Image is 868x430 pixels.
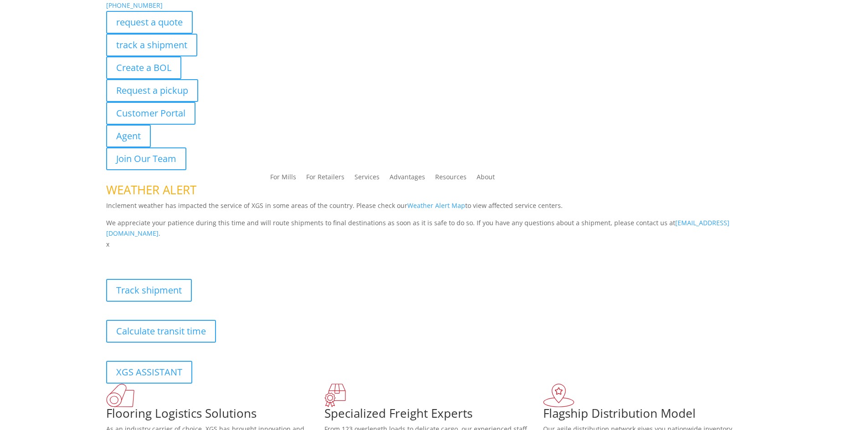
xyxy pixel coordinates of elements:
a: request a quote [106,11,193,34]
a: XGS ASSISTANT [106,361,192,384]
a: Advantages [390,174,425,184]
a: Agent [106,125,151,147]
b: Visibility, transparency, and control for your entire supply chain. [106,251,309,260]
a: Join Our Team [106,147,186,170]
a: Resources [435,174,467,184]
img: xgs-icon-flagship-distribution-model-red [543,384,575,407]
a: Create a BOL [106,56,181,79]
a: track a shipment [106,34,197,56]
p: Inclement weather has impacted the service of XGS in some areas of the country. Please check our ... [106,200,762,218]
img: xgs-icon-focused-on-flooring-red [324,384,346,407]
a: For Retailers [306,174,344,184]
a: Calculate transit time [106,320,216,343]
p: x [106,239,762,250]
a: [PHONE_NUMBER] [106,1,163,10]
a: Request a pickup [106,79,198,102]
h1: Flagship Distribution Model [543,407,762,424]
a: For Mills [270,174,296,184]
span: WEATHER ALERT [106,182,196,198]
a: Customer Portal [106,102,195,125]
p: We appreciate your patience during this time and will route shipments to final destinations as so... [106,218,762,239]
h1: Flooring Logistics Solutions [106,407,325,424]
a: Track shipment [106,279,192,302]
a: About [477,174,495,184]
h1: Specialized Freight Experts [324,407,543,424]
a: Services [354,174,380,184]
a: Weather Alert Map [407,201,465,210]
img: xgs-icon-total-supply-chain-intelligence-red [106,384,134,407]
